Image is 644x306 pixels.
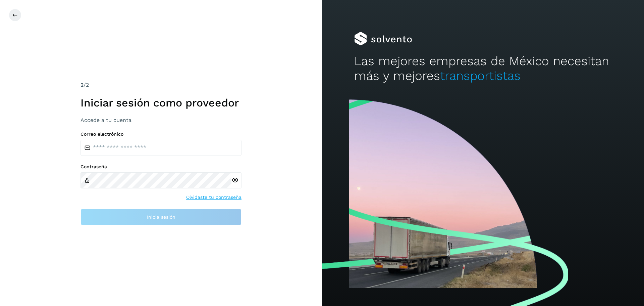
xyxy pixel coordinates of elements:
a: Olvidaste tu contraseña [186,194,241,201]
button: Inicia sesión [80,209,241,225]
span: Inicia sesión [147,215,175,219]
label: Correo electrónico [80,131,241,137]
div: /2 [80,81,241,89]
h1: Iniciar sesión como proveedor [80,96,241,109]
span: 2 [80,82,84,88]
h3: Accede a tu cuenta [80,117,241,123]
label: Contraseña [80,164,241,170]
h2: Las mejores empresas de México necesitan más y mejores [354,54,612,84]
span: transportistas [440,69,521,83]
